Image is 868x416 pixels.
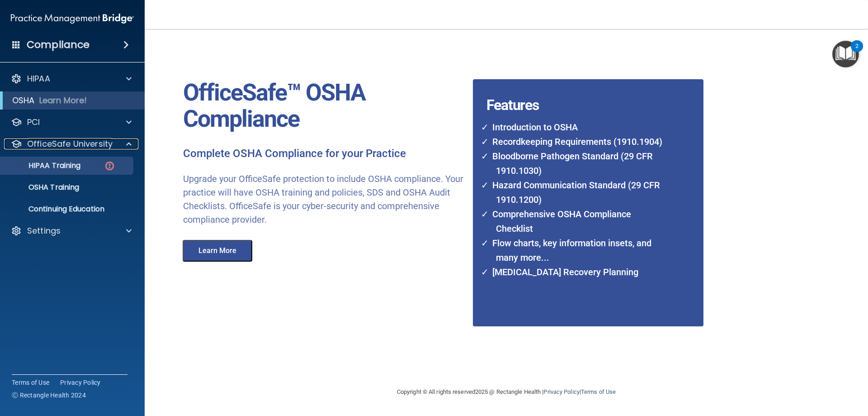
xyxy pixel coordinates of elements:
li: Bloodborne Pathogen Standard (29 CFR 1910.1030) [487,149,668,178]
p: PCI [27,117,40,128]
a: Learn More [176,248,261,254]
a: Terms of Use [12,378,49,387]
p: Complete OSHA Compliance for your Practice [183,147,466,161]
li: [MEDICAL_DATA] Recovery Planning [487,265,668,279]
p: OfficeSafe University [27,139,113,149]
li: Comprehensive OSHA Compliance Checklist [487,207,668,236]
button: Open Resource Center, 2 new notifications [832,41,859,67]
p: Continuing Education [6,205,129,214]
a: HIPAA [11,73,132,84]
p: Upgrade your OfficeSafe protection to include OSHA compliance. Your practice will have OSHA train... [183,172,466,226]
h4: Compliance [27,38,90,51]
a: Settings [11,225,132,236]
span: Ⓒ Rectangle Health 2024 [12,391,86,400]
div: 2 [855,46,859,58]
li: Introduction to OSHA [487,120,668,134]
p: Settings [27,225,61,236]
p: OfficeSafe™ OSHA Compliance [183,80,466,132]
a: Privacy Policy [543,388,579,395]
h4: Features [473,79,679,97]
p: OSHA [12,95,35,106]
div: Copyright © All rights reserved 2025 @ Rectangle Health | | [341,378,671,406]
li: Flow charts, key information insets, and many more... [487,236,668,265]
a: PCI [11,117,132,128]
li: Hazard Communication Standard (29 CFR 1910.1200) [487,178,668,207]
a: Terms of Use [581,388,616,395]
p: HIPAA Training [6,161,80,170]
img: danger-circle.6113f641.png [104,160,115,172]
p: Learn More! [39,95,87,106]
a: OfficeSafe University [11,139,132,149]
p: HIPAA [27,73,50,84]
a: Privacy Policy [60,378,101,387]
li: Recordkeeping Requirements (1910.1904) [487,134,668,149]
img: PMB logo [11,10,134,28]
button: Learn More [183,240,252,262]
p: OSHA Training [6,183,79,192]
